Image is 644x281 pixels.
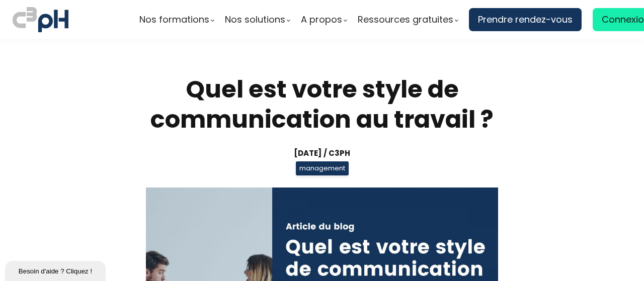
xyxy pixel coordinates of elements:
img: logo C3PH [13,5,68,34]
iframe: chat widget [5,259,108,281]
h1: Quel est votre style de communication au travail ? [88,74,556,135]
span: A propos [301,12,342,27]
div: [DATE] / C3pH [88,147,556,159]
span: Prendre rendez-vous [478,12,573,27]
a: Prendre rendez-vous [469,8,582,31]
span: management [296,161,349,175]
span: Nos solutions [225,12,285,27]
span: Nos formations [139,12,209,27]
span: Ressources gratuites [358,12,453,27]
